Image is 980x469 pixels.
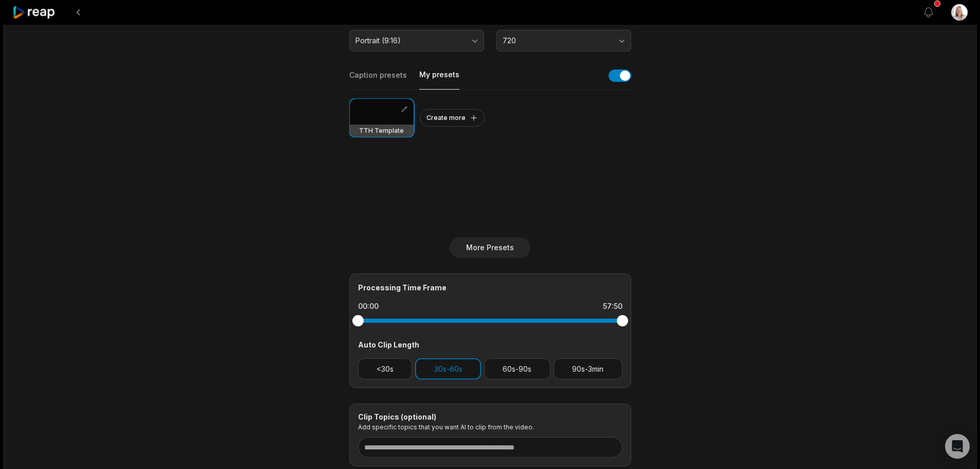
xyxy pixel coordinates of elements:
button: 720 [496,30,631,51]
button: Portrait (9:16) [349,30,484,51]
div: Auto Clip Length [358,339,622,350]
button: 60s-90s [484,358,550,379]
h3: TTH Template [359,127,404,135]
button: 90s-3min [554,358,622,379]
button: Create more [420,109,485,127]
button: <30s [358,358,413,379]
div: Processing Time Frame [358,282,622,293]
button: More Presets [450,237,530,258]
div: 57:50 [603,301,622,311]
button: Caption presets [349,70,407,90]
p: Add specific topics that you want AI to clip from the video. [358,423,622,431]
button: My presets [419,70,459,90]
span: 720 [503,36,611,45]
div: Open Intercom Messenger [945,434,970,459]
span: Portrait (9:16) [355,36,464,45]
button: 30s-60s [415,358,481,379]
div: Clip Topics (optional) [358,412,622,422]
div: 00:00 [358,301,379,311]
